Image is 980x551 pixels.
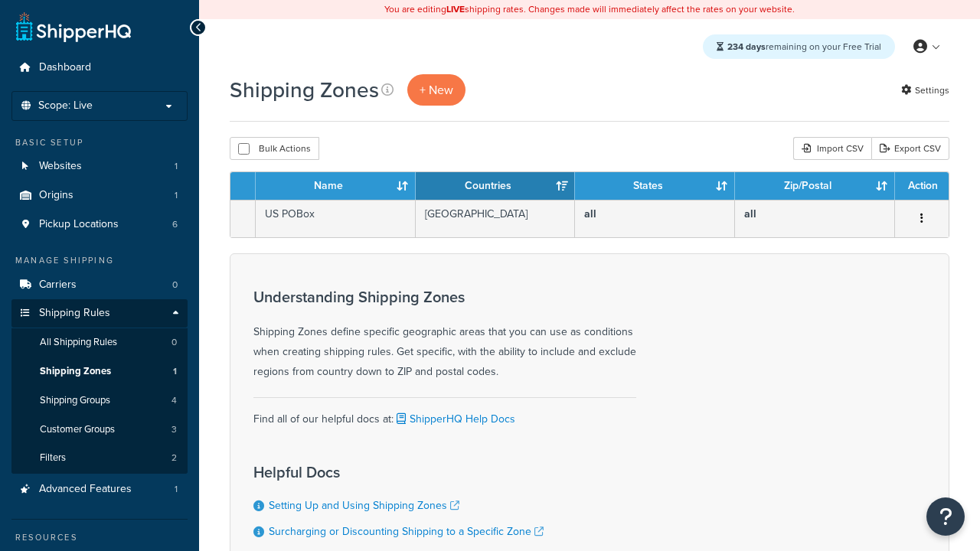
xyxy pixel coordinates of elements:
[39,307,110,320] span: Shipping Rules
[871,137,949,160] a: Export CSV
[171,423,177,436] span: 3
[39,218,119,231] span: Pickup Locations
[420,81,453,99] span: + New
[11,444,188,472] a: Filters 2
[744,206,756,222] b: all
[11,152,188,181] a: Websites 1
[11,416,188,444] li: Customer Groups
[11,136,188,149] div: Basic Setup
[39,61,91,74] span: Dashboard
[173,365,177,378] span: 1
[11,299,188,474] li: Shipping Rules
[416,172,576,200] th: Countries: activate to sort column ascending
[11,416,188,444] a: Customer Groups 3
[40,394,110,407] span: Shipping Groups
[575,172,735,200] th: States: activate to sort column ascending
[11,357,188,386] li: Shipping Zones
[16,11,131,42] a: ShipperHQ Home
[11,271,188,299] a: Carriers 0
[230,137,319,160] button: Bulk Actions
[175,160,178,173] span: 1
[11,210,188,239] a: Pickup Locations 6
[727,40,766,54] strong: 234 days
[40,452,66,465] span: Filters
[735,172,895,200] th: Zip/Postal: activate to sort column ascending
[40,423,115,436] span: Customer Groups
[895,172,949,200] th: Action
[171,394,177,407] span: 4
[175,483,178,496] span: 1
[11,271,188,299] li: Carriers
[172,279,178,292] span: 0
[39,483,132,496] span: Advanced Features
[172,218,178,231] span: 6
[901,80,949,101] a: Settings
[11,210,188,239] li: Pickup Locations
[11,328,188,357] a: All Shipping Rules 0
[39,189,73,202] span: Origins
[253,397,636,429] div: Find all of our helpful docs at:
[171,336,177,349] span: 0
[407,74,465,106] a: + New
[253,289,636,305] h3: Understanding Shipping Zones
[39,279,77,292] span: Carriers
[793,137,871,160] div: Import CSV
[11,54,188,82] a: Dashboard
[256,172,416,200] th: Name: activate to sort column ascending
[11,299,188,328] a: Shipping Rules
[11,181,188,210] li: Origins
[40,365,111,378] span: Shipping Zones
[11,444,188,472] li: Filters
[230,75,379,105] h1: Shipping Zones
[11,386,188,415] a: Shipping Groups 4
[175,189,178,202] span: 1
[584,206,596,222] b: all
[171,452,177,465] span: 2
[416,200,576,237] td: [GEOGRAPHIC_DATA]
[269,523,544,540] a: Surcharging or Discounting Shipping to a Specific Zone
[11,531,188,544] div: Resources
[256,200,416,237] td: US POBox
[39,160,82,173] span: Websites
[38,99,93,112] span: Scope: Live
[11,475,188,504] li: Advanced Features
[11,357,188,386] a: Shipping Zones 1
[253,464,544,481] h3: Helpful Docs
[11,386,188,415] li: Shipping Groups
[269,497,459,514] a: Setting Up and Using Shipping Zones
[11,152,188,181] li: Websites
[11,254,188,267] div: Manage Shipping
[394,411,515,427] a: ShipperHQ Help Docs
[253,289,636,382] div: Shipping Zones define specific geographic areas that you can use as conditions when creating ship...
[703,34,895,59] div: remaining on your Free Trial
[40,336,117,349] span: All Shipping Rules
[926,497,965,536] button: Open Resource Center
[11,475,188,504] a: Advanced Features 1
[446,2,465,16] b: LIVE
[11,328,188,357] li: All Shipping Rules
[11,181,188,210] a: Origins 1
